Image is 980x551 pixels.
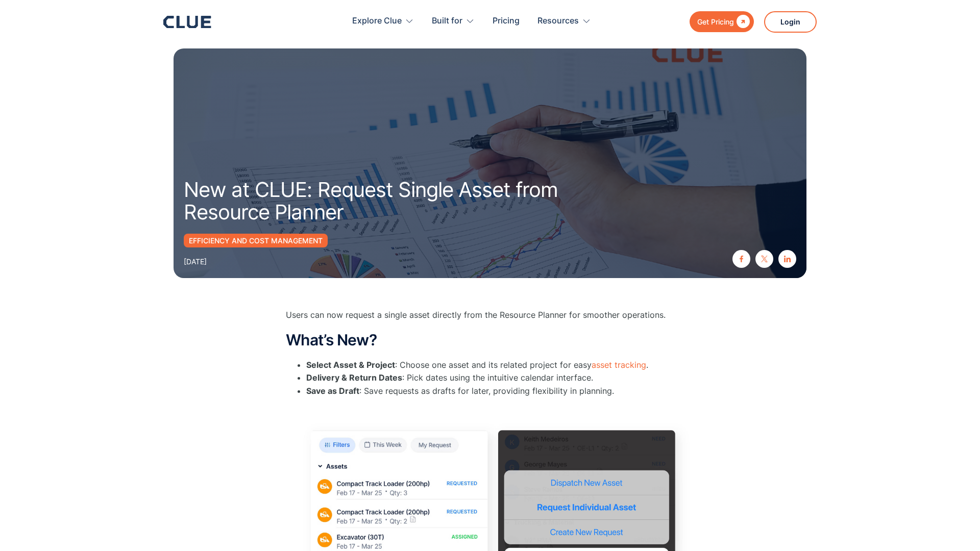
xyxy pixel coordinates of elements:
strong: Delivery & Return Dates [306,372,402,383]
h2: What’s New? [286,332,694,348]
h1: New at CLUE: Request Single Asset from Resource Planner [184,179,612,223]
div: Resources [537,5,579,37]
strong: Select Asset & Project [306,360,395,370]
li: : Save requests as drafts for later, providing flexibility in planning. [306,385,694,397]
strong: Save as Draft [306,386,359,396]
li: : Pick dates using the intuitive calendar interface. [306,371,694,384]
div: Resources [537,5,591,37]
div: Get Pricing [697,15,734,28]
a: Get Pricing [690,11,754,32]
div: Explore Clue [352,5,414,37]
div: Built for [432,5,462,37]
div: [DATE] [184,255,207,268]
img: twitter X icon [761,256,768,262]
a: asset tracking [592,360,646,370]
a: Efficiency and Cost Management [184,234,328,247]
div: Explore Clue [352,5,402,37]
a: Login [764,11,817,33]
div:  [734,15,750,28]
li: : Choose one asset and its related project for easy . [306,359,694,371]
p: Users can now request a single asset directly from the Resource Planner for smoother operations. [286,309,694,321]
a: Pricing [493,5,520,37]
img: facebook icon [738,256,745,262]
div: Built for [432,5,475,37]
img: linkedin icon [784,256,791,262]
